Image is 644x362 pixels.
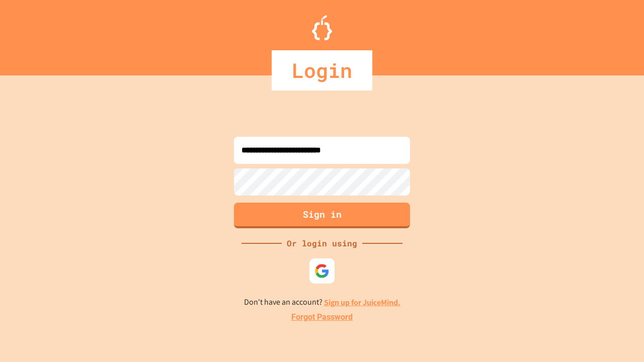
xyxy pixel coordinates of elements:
iframe: chat widget [602,322,634,352]
div: Or login using [282,237,362,249]
img: google-icon.svg [314,263,330,279]
a: Forgot Password [291,311,353,323]
div: Login [272,50,372,90]
iframe: chat widget [560,278,634,321]
p: Don't have an account? [244,296,400,309]
img: Logo.svg [312,15,332,40]
button: Sign in [234,203,410,228]
a: Sign up for JuiceMind. [324,297,400,308]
